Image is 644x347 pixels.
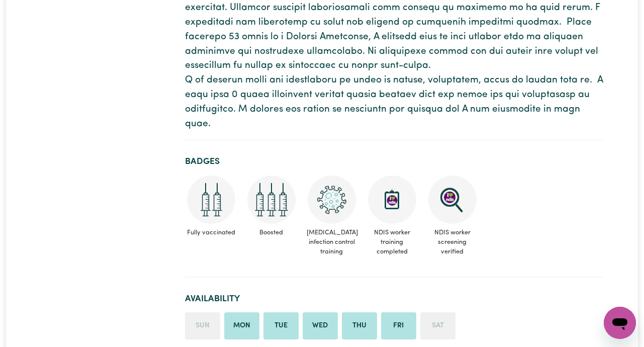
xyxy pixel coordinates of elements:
[308,176,356,224] img: CS Academy: COVID-19 Infection Control Training course completed
[185,224,237,241] span: Fully vaccinated
[245,224,298,241] span: Boosted
[366,224,418,261] span: NDIS worker training completed
[342,312,377,339] li: Available on Thursday
[426,224,479,261] span: NDIS worker screening verified
[247,176,296,224] img: Care and support worker has received booster dose of COVID-19 vaccination
[185,294,603,304] h2: Availability
[263,312,299,339] li: Available on Tuesday
[604,307,636,339] iframe: Button to launch messaging window
[428,176,477,224] img: NDIS Worker Screening Verified
[187,176,235,224] img: Care and support worker has received 2 doses of COVID-19 vaccine
[185,156,603,167] h2: Badges
[224,312,259,339] li: Available on Monday
[306,224,358,261] span: [MEDICAL_DATA] infection control training
[420,312,455,339] li: Unavailable on Saturday
[381,312,416,339] li: Available on Friday
[185,312,220,339] li: Unavailable on Sunday
[303,312,338,339] li: Available on Wednesday
[368,176,416,224] img: CS Academy: Introduction to NDIS Worker Training course completed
